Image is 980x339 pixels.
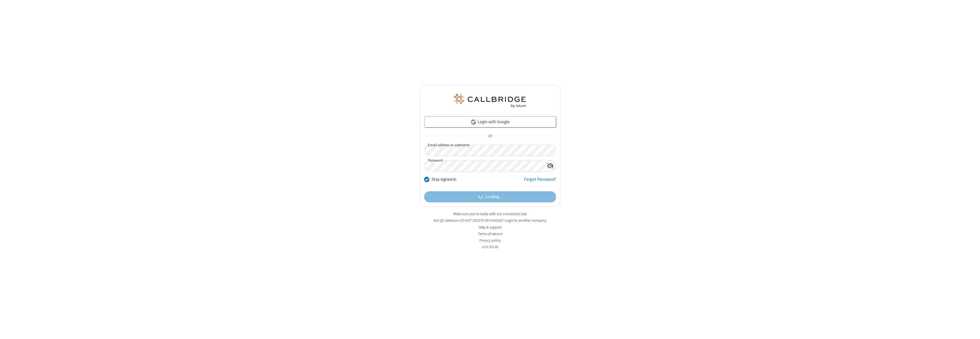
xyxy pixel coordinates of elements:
[505,218,546,223] button: Login to another company
[424,145,556,156] input: Email address or username
[424,161,545,172] input: Password
[478,231,502,236] a: Terms of service
[424,116,556,128] a: Login with Google
[545,161,556,171] div: Show password
[485,132,495,140] span: OR
[420,244,561,250] li: v2.6.353.8b
[420,218,561,223] li: Not QA Selenium DO NOT DELETE OR CHANGE?
[453,94,527,108] img: QA Selenium DO NOT DELETE OR CHANGE
[485,194,502,200] span: Loading...
[432,176,456,183] label: Stay signed in
[479,225,502,230] a: Help & support
[479,238,501,243] a: Privacy policy
[453,211,527,216] a: Make sure you're ready with our connection test
[524,176,556,187] a: Forgot Password?
[470,119,477,125] img: google-icon.png
[424,191,556,203] button: Loading...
